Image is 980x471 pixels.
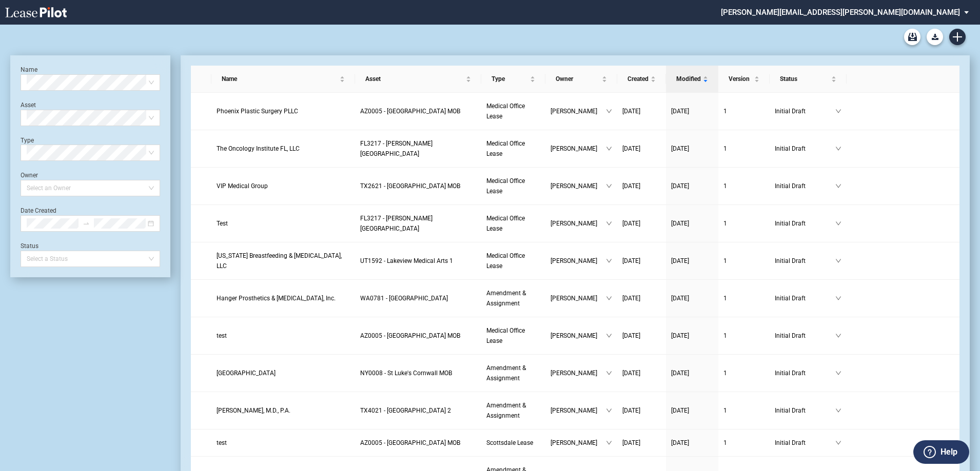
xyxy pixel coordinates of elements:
[217,181,350,191] a: VIP Medical Group
[723,405,765,416] a: 1
[671,257,689,264] span: [DATE]
[622,332,640,339] span: [DATE]
[671,144,713,154] a: [DATE]
[360,370,452,377] span: NY0008 - St Luke's Cornwall MOB
[671,370,689,377] span: [DATE]
[360,407,451,414] span: TX4021 - Pearland Medical Plaza 2
[723,181,765,191] a: 1
[671,181,713,191] a: [DATE]
[775,331,835,341] span: Initial Draft
[486,138,540,159] a: Medical Office Lease
[360,215,433,232] span: FL3217 - Brandon Medical Center
[775,256,835,266] span: Initial Draft
[835,220,841,227] span: down
[217,332,227,339] span: test
[671,293,713,303] a: [DATE]
[360,257,453,264] span: UT1592 - Lakeview Medical Arts 1
[622,407,640,414] span: [DATE]
[551,331,606,341] span: [PERSON_NAME]
[913,440,969,464] button: Help
[21,137,34,144] label: Type
[360,293,476,303] a: WA0781 - [GEOGRAPHIC_DATA]
[671,439,689,446] span: [DATE]
[360,295,448,302] span: WA0781 - Madison Medical Tower
[671,332,689,339] span: [DATE]
[486,251,540,271] a: Medical Office Lease
[486,101,540,121] a: Medical Office Lease
[486,252,525,270] span: Medical Office Lease
[671,256,713,266] a: [DATE]
[360,256,476,266] a: UT1592 - Lakeview Medical Arts 1
[622,181,661,191] a: [DATE]
[949,29,966,45] a: Create new document
[551,438,606,448] span: [PERSON_NAME]
[551,106,606,116] span: [PERSON_NAME]
[671,218,713,229] a: [DATE]
[355,66,481,93] th: Asset
[21,66,37,73] label: Name
[217,108,298,115] span: Phoenix Plastic Surgery PLLC
[551,218,606,229] span: [PERSON_NAME]
[775,368,835,378] span: Initial Draft
[360,138,476,159] a: FL3217 - [PERSON_NAME][GEOGRAPHIC_DATA]
[723,368,765,378] a: 1
[622,108,640,115] span: [DATE]
[723,256,765,266] a: 1
[545,66,617,93] th: Owner
[360,332,460,339] span: AZ0005 - North Mountain MOB
[718,66,770,93] th: Version
[217,251,350,271] a: [US_STATE] Breastfeeding & [MEDICAL_DATA], LLC
[551,256,606,266] span: [PERSON_NAME]
[671,108,689,115] span: [DATE]
[486,215,525,232] span: Medical Office Lease
[217,368,350,378] a: [GEOGRAPHIC_DATA]
[486,213,540,234] a: Medical Office Lease
[551,293,606,303] span: [PERSON_NAME]
[622,106,661,116] a: [DATE]
[622,405,661,416] a: [DATE]
[486,176,540,196] a: Medical Office Lease
[360,438,476,448] a: AZ0005 - [GEOGRAPHIC_DATA] MOB
[671,405,713,416] a: [DATE]
[729,74,752,84] span: Version
[21,242,38,250] label: Status
[622,439,640,446] span: [DATE]
[622,331,661,341] a: [DATE]
[360,368,476,378] a: NY0008 - St Luke's Cornwall MOB
[211,66,356,93] th: Name
[622,368,661,378] a: [DATE]
[835,183,841,189] span: down
[775,405,835,416] span: Initial Draft
[83,220,90,227] span: to
[481,66,545,93] th: Type
[486,327,525,344] span: Medical Office Lease
[770,66,847,93] th: Status
[217,145,300,152] span: The Oncology Institute FL, LLC
[486,438,540,448] a: Scottsdale Lease
[365,74,464,84] span: Asset
[671,220,689,227] span: [DATE]
[835,370,841,376] span: down
[671,295,689,302] span: [DATE]
[217,405,350,416] a: [PERSON_NAME], M.D., P.A.
[622,144,661,154] a: [DATE]
[775,106,835,116] span: Initial Draft
[486,103,525,120] span: Medical Office Lease
[492,74,528,84] span: Type
[927,29,943,45] button: Download Blank Form
[360,439,460,446] span: AZ0005 - North Mountain MOB
[617,66,666,93] th: Created
[217,331,350,341] a: test
[671,331,713,341] a: [DATE]
[486,177,525,195] span: Medical Office Lease
[723,220,727,227] span: 1
[551,144,606,154] span: [PERSON_NAME]
[723,439,727,446] span: 1
[606,258,612,264] span: down
[723,331,765,341] a: 1
[486,325,540,346] a: Medical Office Lease
[671,407,689,414] span: [DATE]
[21,207,56,214] label: Date Created
[360,405,476,416] a: TX4021 - [GEOGRAPHIC_DATA] 2
[606,220,612,227] span: down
